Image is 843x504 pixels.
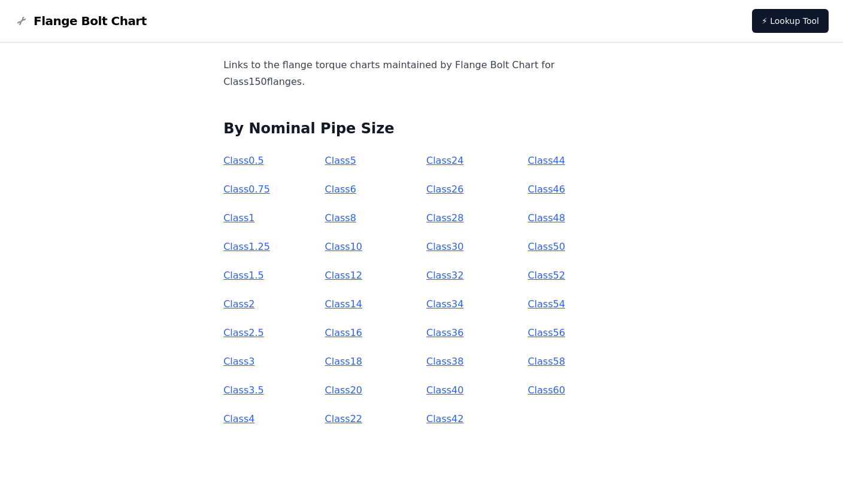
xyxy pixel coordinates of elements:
a: Class38 [426,356,463,367]
a: Class0.5 [223,155,264,166]
a: Class16 [325,327,362,338]
a: Class20 [325,384,362,396]
a: Class52 [527,270,565,281]
a: Class28 [426,212,463,224]
a: Class5 [325,155,356,166]
a: Class40 [426,384,463,396]
a: Class0.75 [223,184,270,195]
a: Class2 [223,298,254,310]
a: Class1.5 [223,270,264,281]
a: Class18 [325,356,362,367]
a: Class36 [426,327,463,338]
a: Class56 [527,327,565,338]
a: Class32 [426,270,463,281]
a: Class58 [527,356,565,367]
a: Class48 [527,212,565,224]
a: Class46 [527,184,565,195]
a: Class14 [325,298,362,310]
a: Class8 [325,212,356,224]
a: Flange Bolt Chart LogoFlange Bolt Chart [14,13,147,29]
a: Class54 [527,298,565,310]
a: Class1.25 [223,241,270,252]
a: Class10 [325,241,362,252]
a: Class30 [426,241,463,252]
a: Class50 [527,241,565,252]
a: Class60 [527,384,565,396]
a: Class44 [527,155,565,166]
h2: By Nominal Pipe Size [223,119,620,138]
span: Flange Bolt Chart [34,13,147,29]
a: Class42 [426,413,463,424]
a: Class26 [426,184,463,195]
a: Class4 [223,413,254,424]
a: Class3 [223,356,254,367]
a: Class1 [223,212,254,224]
a: Class6 [325,184,356,195]
a: Class24 [426,155,463,166]
a: Class3.5 [223,384,264,396]
a: ⚡ Lookup Tool [752,9,829,33]
a: Class2.5 [223,327,264,338]
img: Flange Bolt Chart Logo [14,14,29,28]
p: Links to the flange torque charts maintained by Flange Bolt Chart for Class 150 flanges. [223,57,620,90]
a: Class12 [325,270,362,281]
a: Class22 [325,413,362,424]
a: Class34 [426,298,463,310]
